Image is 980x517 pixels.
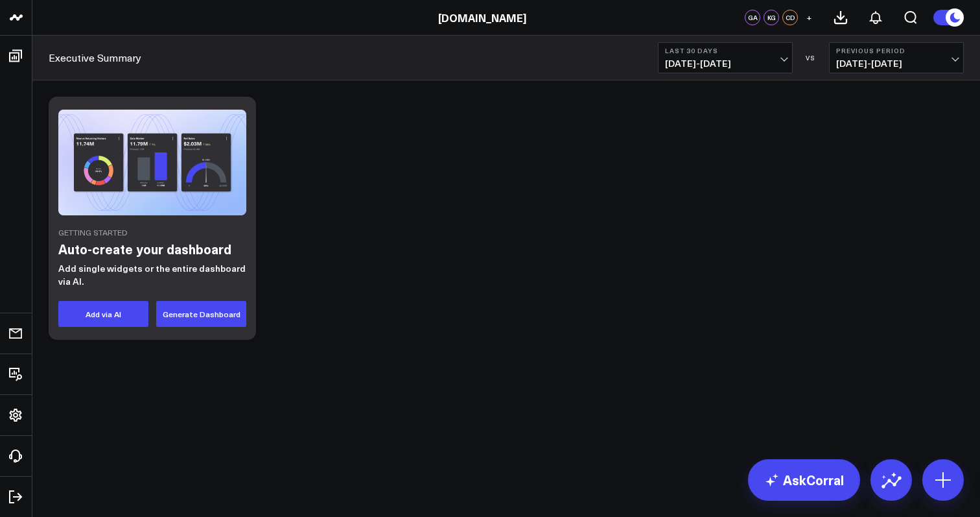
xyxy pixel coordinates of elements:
span: + [806,13,812,22]
button: Last 30 Days[DATE]-[DATE] [658,42,793,73]
button: + [801,10,817,25]
button: Add via AI [58,301,148,327]
a: [DOMAIN_NAME] [438,10,526,25]
b: Last 30 Days [665,47,786,54]
a: AskCorral [748,459,860,501]
div: GA [745,10,760,25]
span: [DATE] - [DATE] [836,58,957,69]
a: Executive Summary [49,51,141,65]
div: KG [764,10,779,25]
b: Previous Period [836,47,957,54]
button: Generate Dashboard [156,301,246,327]
span: [DATE] - [DATE] [665,58,786,69]
div: CD [782,10,798,25]
h2: Auto-create your dashboard [58,239,246,259]
div: VS [799,54,822,62]
div: Getting Started [58,228,246,236]
button: Previous Period[DATE]-[DATE] [829,42,964,73]
p: Add single widgets or the entire dashboard via AI. [58,262,246,288]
